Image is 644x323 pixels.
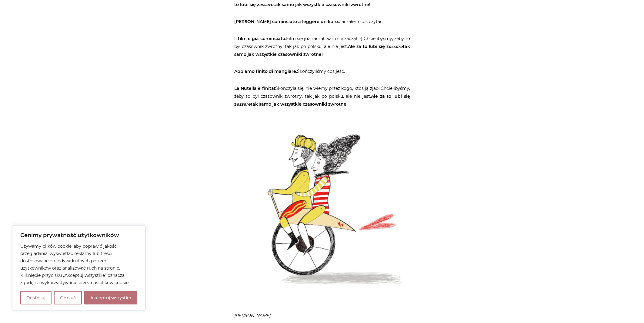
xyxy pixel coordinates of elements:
[236,101,251,107] em: essere
[234,313,270,318] em: [PERSON_NAME]
[234,18,410,25] p: Zacząłem coś czytać.
[54,291,82,304] button: Odrzuć
[234,36,286,41] strong: Il film è già cominciato.
[389,44,403,49] em: essere
[259,2,273,7] em: essere
[234,35,410,58] p: Film się już zaczął. Sam się zaczął :-) Chcielibyśmy, żeby to był czasownik zwrotny, tak jak po p...
[234,84,410,108] p: Skończyła się, nie wiemy przez kogo, ktoś ją zjadł.Chcielibyśmy, żeby to był czasownik zwrotny, t...
[20,291,52,304] button: Dostosuj
[234,44,410,57] strong: Ale za to lubi się z tak samo jak wszystkie czasowniki zwrotne!
[20,232,137,239] p: Cenimy prywatność użytkowników
[234,67,410,75] p: Skończyliśmy coś jeść.
[234,86,275,91] strong: La Nutella è finita!
[234,93,410,107] strong: Ale za to lubi się z tak samo jak wszystkie czasowniki zwrotne!
[234,69,297,74] strong: Abbiamo finito di mangiare.
[84,291,137,304] button: Akceptuj wszystko
[20,243,137,286] p: Używamy plików cookie, aby poprawić jakość przeglądania, wyświetlać reklamy lub treści dostosowan...
[234,19,339,24] strong: [PERSON_NAME] cominciato a leggere un libro.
